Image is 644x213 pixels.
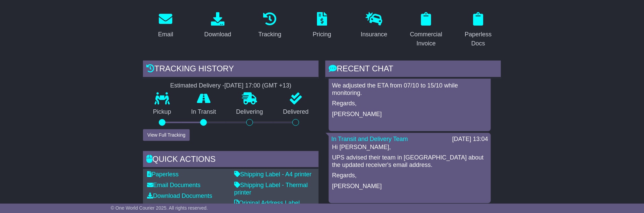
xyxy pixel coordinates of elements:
[181,108,226,116] p: In Transit
[154,10,178,41] a: Email
[143,108,181,116] p: Pickup
[456,10,501,50] a: Paperless Docs
[332,144,488,151] p: Hi [PERSON_NAME],
[204,30,231,39] div: Download
[143,61,319,79] div: Tracking history
[452,136,488,143] div: [DATE] 13:04
[460,30,497,48] div: Paperless Docs
[408,30,444,48] div: Commercial Invoice
[147,182,201,188] a: Email Documents
[224,82,291,90] div: [DATE] 17:00 (GMT +13)
[308,10,335,41] a: Pricing
[158,30,173,39] div: Email
[325,61,501,79] div: RECENT CHAT
[226,108,273,116] p: Delivering
[332,82,488,97] p: We adjusted the ETA from 07/10 to 15/10 while monitoring.
[111,205,208,211] span: © One World Courier 2025. All rights reserved.
[143,151,319,169] div: Quick Actions
[332,154,488,169] p: UPS advised their team in [GEOGRAPHIC_DATA] about the updated receiver's email address.
[234,200,300,206] a: Original Address Label
[234,171,312,178] a: Shipping Label - A4 printer
[254,10,286,41] a: Tracking
[143,82,319,90] div: Estimated Delivery -
[147,192,212,199] a: Download Documents
[147,171,179,178] a: Paperless
[234,182,308,196] a: Shipping Label - Thermal printer
[332,111,488,118] p: [PERSON_NAME]
[403,10,449,50] a: Commercial Invoice
[332,100,488,107] p: Regards,
[332,172,488,179] p: Regards,
[313,30,331,39] div: Pricing
[332,183,488,190] p: [PERSON_NAME]
[273,108,319,116] p: Delivered
[200,10,236,41] a: Download
[258,30,281,39] div: Tracking
[143,129,190,141] button: View Full Tracking
[356,10,392,41] a: Insurance
[331,136,408,142] a: In Transit and Delivery Team
[361,30,387,39] div: Insurance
